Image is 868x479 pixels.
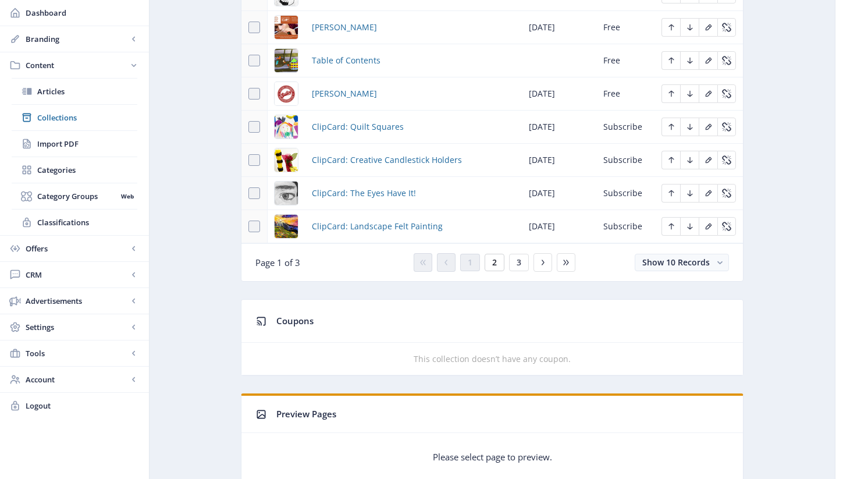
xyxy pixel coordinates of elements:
[26,7,140,19] span: Dashboard
[717,120,736,132] a: Edit page
[312,87,377,101] a: [PERSON_NAME]
[37,164,137,176] span: Categories
[26,33,128,45] span: Branding
[241,299,744,376] app-collection-view: Coupons
[275,82,298,105] img: 4952fd04-a544-41f5-b554-a84e0f923c78.png
[37,112,137,123] span: Collections
[635,254,729,271] button: Show 10 Records
[717,21,736,32] a: Edit page
[37,190,117,202] span: Category Groups
[312,120,404,134] a: ClipCard: Quilt Squares
[596,77,654,111] td: Free
[26,295,128,307] span: Advertisements
[12,183,137,209] a: Category GroupsWeb
[241,352,743,366] div: This collection doesn’t have any coupon.
[699,220,717,231] a: Edit page
[312,186,416,200] a: ClipCard: The Eyes Have It!
[596,144,654,177] td: Subscribe
[661,220,680,231] a: Edit page
[26,400,140,411] span: Logout
[312,153,462,167] a: ClipCard: Creative Candlestick Holders
[661,154,680,165] a: Edit page
[312,54,380,68] a: Table of Contents
[37,217,137,228] span: Classifications
[517,258,521,267] span: 3
[699,54,717,65] a: Edit page
[522,11,596,44] td: [DATE]
[276,405,729,423] div: Preview Pages
[12,79,137,104] a: Articles
[596,210,654,243] td: Subscribe
[717,54,736,65] a: Edit page
[275,49,298,72] img: c8549ab1-beec-466e-af72-c9cab330311f.png
[680,120,699,132] a: Edit page
[312,20,377,34] a: [PERSON_NAME]
[275,16,298,39] img: 287b6423-90d7-45a5-ba67-951ce8abd925.png
[12,157,137,183] a: Categories
[661,120,680,132] a: Edit page
[596,111,654,144] td: Subscribe
[255,257,300,268] span: Page 1 of 3
[661,21,680,32] a: Edit page
[275,215,298,238] img: 5cbfe494-0ca8-4b06-b283-0349ecaeea02.png
[680,87,699,98] a: Edit page
[717,154,736,165] a: Edit page
[661,54,680,65] a: Edit page
[275,182,298,205] img: 5fa7e77f-eb2a-44b0-ad12-9ee8686f5098.png
[522,111,596,144] td: [DATE]
[596,11,654,44] td: Free
[680,21,699,32] a: Edit page
[642,257,710,268] span: Show 10 Records
[596,44,654,77] td: Free
[12,105,137,130] a: Collections
[699,187,717,198] a: Edit page
[522,144,596,177] td: [DATE]
[596,177,654,210] td: Subscribe
[275,115,298,139] img: d301b66a-c6d1-4b8a-bb3a-d949efa2711e.png
[680,220,699,231] a: Edit page
[12,210,137,235] a: Classifications
[312,219,443,233] a: ClipCard: Landscape Felt Painting
[717,87,736,98] a: Edit page
[37,138,137,150] span: Import PDF
[522,210,596,243] td: [DATE]
[276,315,314,327] span: Coupons
[717,187,736,198] a: Edit page
[680,154,699,165] a: Edit page
[275,148,298,172] img: b3e551fd-53e0-4302-840a-26f703a9c938.png
[26,269,128,281] span: CRM
[468,258,472,267] span: 1
[699,120,717,132] a: Edit page
[26,374,128,385] span: Account
[460,254,480,271] button: 1
[699,87,717,98] a: Edit page
[37,86,137,97] span: Articles
[492,258,497,267] span: 2
[26,59,128,71] span: Content
[699,21,717,32] a: Edit page
[717,220,736,231] a: Edit page
[117,190,137,202] nb-badge: Web
[680,54,699,65] a: Edit page
[522,177,596,210] td: [DATE]
[661,187,680,198] a: Edit page
[680,187,699,198] a: Edit page
[26,347,128,359] span: Tools
[509,254,529,271] button: 3
[12,131,137,157] a: Import PDF
[26,321,128,333] span: Settings
[485,254,504,271] button: 2
[522,77,596,111] td: [DATE]
[699,154,717,165] a: Edit page
[661,87,680,98] a: Edit page
[26,243,128,254] span: Offers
